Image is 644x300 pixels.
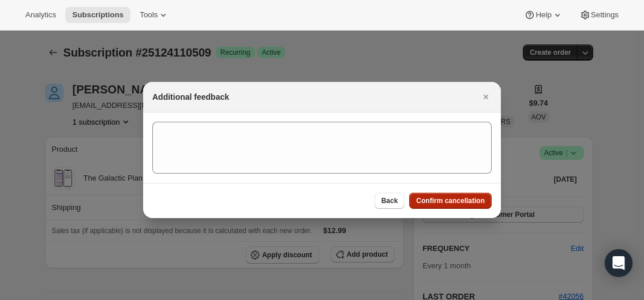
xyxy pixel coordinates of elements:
[133,7,176,23] button: Tools
[25,10,56,20] span: Analytics
[572,7,626,23] button: Settings
[65,7,130,23] button: Subscriptions
[591,10,619,20] span: Settings
[375,193,405,209] button: Back
[478,89,494,105] button: Close
[18,7,63,23] button: Analytics
[409,193,492,209] button: Confirm cancellation
[152,91,229,103] h2: Additional feedback
[517,7,570,23] button: Help
[416,196,485,205] span: Confirm cancellation
[536,10,551,20] span: Help
[72,10,123,20] span: Subscriptions
[140,10,158,20] span: Tools
[605,249,632,277] div: Open Intercom Messenger
[381,196,398,205] span: Back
